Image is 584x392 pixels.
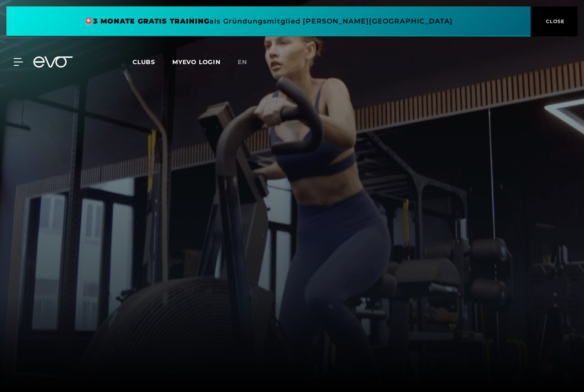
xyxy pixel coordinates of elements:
span: en [238,58,247,66]
a: Clubs [133,58,172,66]
button: CLOSE [531,6,578,36]
span: Clubs [133,58,155,66]
a: en [238,57,257,67]
span: CLOSE [544,18,565,25]
a: MYEVO LOGIN [172,58,221,66]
